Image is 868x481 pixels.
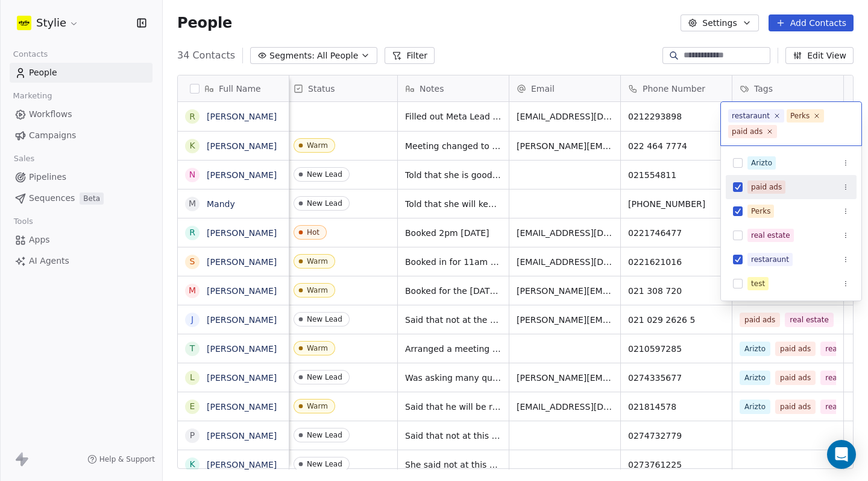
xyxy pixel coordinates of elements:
[751,230,790,241] div: real estate
[751,158,772,168] div: Arizto
[751,254,789,265] div: restaraunt
[732,110,770,121] div: restaraunt
[751,182,782,193] div: paid ads
[790,110,810,121] div: Perks
[751,278,765,289] div: test
[751,206,770,217] div: Perks
[732,126,763,137] div: paid ads
[726,151,857,296] div: Suggestions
